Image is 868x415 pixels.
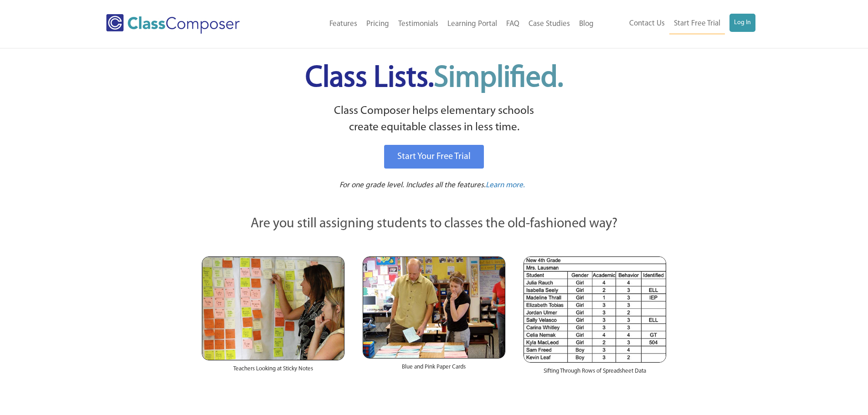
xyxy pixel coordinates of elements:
div: Sifting Through Rows of Spreadsheet Data [524,363,666,384]
a: Learning Portal [443,14,502,34]
span: For one grade level. Includes all the features. [339,181,486,189]
a: Pricing [362,14,394,34]
p: Are you still assigning students to classes the old-fashioned way? [202,214,667,234]
img: Teachers Looking at Sticky Notes [202,256,344,360]
span: Learn more. [486,181,525,189]
img: Spreadsheets [524,256,666,363]
img: Blue and Pink Paper Cards [363,256,505,358]
div: Teachers Looking at Sticky Notes [202,360,344,382]
a: Log In [729,14,755,32]
img: Class Composer [106,14,240,34]
span: Class Lists. [305,64,563,93]
a: FAQ [502,14,524,34]
div: Blue and Pink Paper Cards [363,359,505,380]
span: Start Your Free Trial [397,152,471,161]
a: Start Free Trial [669,14,725,34]
a: Contact Us [625,14,669,34]
a: Case Studies [524,14,575,34]
a: Start Your Free Trial [384,145,484,169]
a: Learn more. [486,180,525,191]
nav: Header Menu [277,14,598,34]
nav: Header Menu [598,14,755,34]
a: Blog [575,14,598,34]
a: Features [325,14,362,34]
span: Simplified. [434,64,563,93]
a: Testimonials [394,14,443,34]
p: Class Composer helps elementary schools create equitable classes in less time. [200,103,668,136]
